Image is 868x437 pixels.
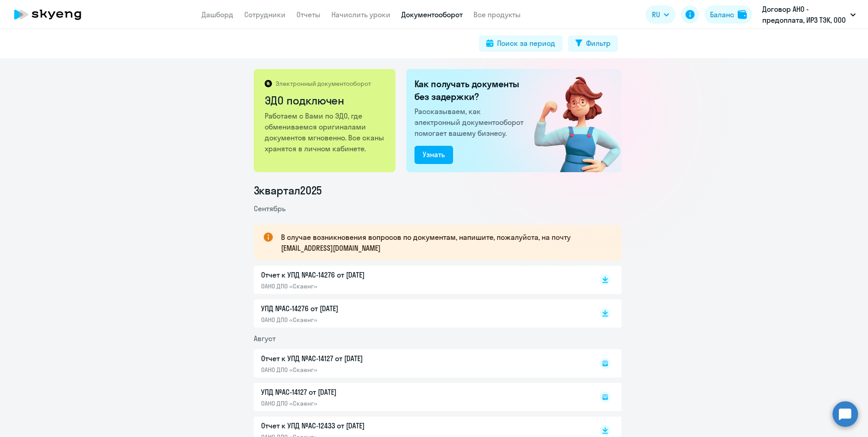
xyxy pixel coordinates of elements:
[414,106,527,139] p: Рассказываем, как электронный документооборот помогает вашему бизнесу.
[265,110,386,154] p: Работаем с Вами по ЭДО, где обмениваемся оригиналами документов мгновенно. Все сканы хранятся в л...
[265,93,386,108] h2: ЭДО подключен
[261,303,581,324] a: УПД №AC-14276 от [DATE]ОАНО ДПО «Скаенг»
[261,269,452,280] p: Отчет к УПД №AC-14276 от [DATE]
[738,10,747,19] img: balance
[586,38,611,49] div: Фильтр
[254,204,286,213] span: Сентябрь
[261,316,452,324] p: ОАНО ДПО «Скаенг»
[519,69,621,172] img: connected
[296,10,321,19] a: Отчеты
[261,303,452,314] p: УПД №AC-14276 от [DATE]
[646,5,676,24] button: RU
[202,10,233,19] a: Дашборд
[281,232,605,253] p: В случае возникновения вопросов по документам, напишите, пожалуйста, на почту [EMAIL_ADDRESS][DOM...
[261,269,581,290] a: Отчет к УПД №AC-14276 от [DATE]ОАНО ДПО «Скаенг»
[568,35,618,52] button: Фильтр
[261,282,452,290] p: ОАНО ДПО «Скаенг»
[762,4,847,25] p: Договор АНО - предоплата, ИРЗ ТЭК, ООО
[705,5,752,24] button: Балансbalance
[652,9,660,20] span: RU
[758,4,860,25] button: Договор АНО - предоплата, ИРЗ ТЭК, ООО
[331,10,390,19] a: Начислить уроки
[401,10,463,19] a: Документооборот
[423,149,445,160] div: Узнать
[254,183,621,198] li: 3 квартал 2025
[479,35,562,52] button: Поиск за период
[710,9,734,20] div: Баланс
[276,79,371,88] p: Электронный документооборот
[244,10,286,19] a: Сотрудники
[261,420,452,431] p: Отчет к УПД №AC-12433 от [DATE]
[473,10,521,19] a: Все продукты
[254,334,276,343] span: Август
[497,38,555,49] div: Поиск за период
[414,146,453,164] button: Узнать
[414,78,527,103] h2: Как получать документы без задержки?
